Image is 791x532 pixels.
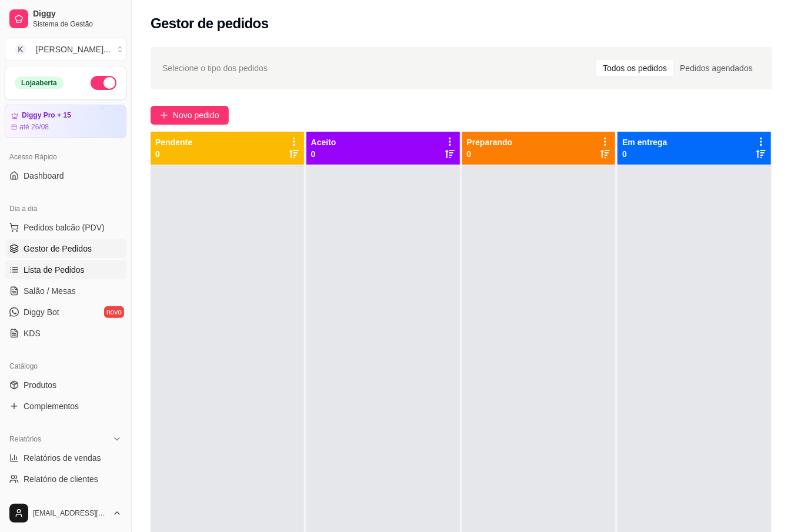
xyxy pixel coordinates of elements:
[33,508,108,518] span: [EMAIL_ADDRESS][DOMAIN_NAME]
[5,239,126,258] a: Gestor de Pedidos
[596,60,673,76] div: Todos os pedidos
[24,452,101,464] span: Relatórios de vendas
[622,148,667,160] p: 0
[5,357,126,376] div: Catálogo
[173,109,219,122] span: Novo pedido
[33,9,122,19] span: Diggy
[5,166,126,185] a: Dashboard
[311,136,336,148] p: Aceito
[22,111,71,120] article: Diggy Pro + 15
[24,222,105,233] span: Pedidos balcão (PDV)
[5,397,126,416] a: Complementos
[162,62,268,75] span: Selecione o tipo dos pedidos
[5,218,126,237] button: Pedidos balcão (PDV)
[24,379,56,391] span: Produtos
[467,136,513,148] p: Preparando
[311,148,336,160] p: 0
[5,376,126,394] a: Produtos
[5,282,126,300] a: Salão / Mesas
[5,324,126,343] a: KDS
[36,44,111,55] div: [PERSON_NAME] ...
[5,38,126,61] button: Select a team
[5,303,126,322] a: Diggy Botnovo
[467,148,513,160] p: 0
[155,136,192,148] p: Pendente
[24,400,79,412] span: Complementos
[24,285,76,297] span: Salão / Mesas
[24,264,85,276] span: Lista de Pedidos
[673,60,759,76] div: Pedidos agendados
[24,243,92,255] span: Gestor de Pedidos
[5,105,126,138] a: Diggy Pro + 15até 26/08
[151,14,269,33] h2: Gestor de pedidos
[19,122,49,132] article: até 26/08
[160,111,168,119] span: plus
[15,44,26,55] span: K
[622,136,667,148] p: Em entrega
[151,106,229,125] button: Novo pedido
[9,434,41,444] span: Relatórios
[155,148,192,160] p: 0
[5,470,126,488] a: Relatório de clientes
[5,491,126,510] a: Relatório de mesas
[15,76,64,89] div: Loja aberta
[5,449,126,467] a: Relatórios de vendas
[24,306,59,318] span: Diggy Bot
[24,170,64,182] span: Dashboard
[91,76,116,90] button: Alterar Status
[24,473,98,485] span: Relatório de clientes
[24,327,41,339] span: KDS
[5,148,126,166] div: Acesso Rápido
[5,5,126,33] a: DiggySistema de Gestão
[5,499,126,527] button: [EMAIL_ADDRESS][DOMAIN_NAME]
[33,19,122,29] span: Sistema de Gestão
[5,199,126,218] div: Dia a dia
[5,260,126,279] a: Lista de Pedidos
